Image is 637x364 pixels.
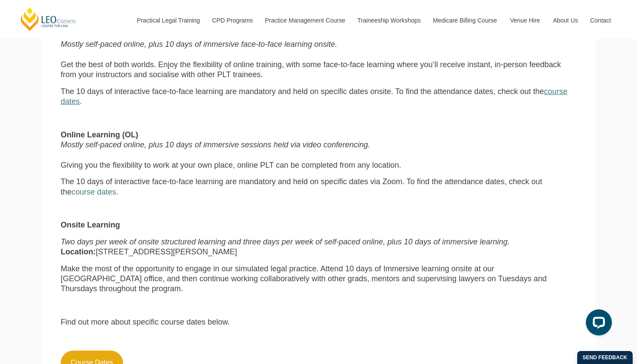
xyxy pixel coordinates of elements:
a: Venue Hire [504,2,546,39]
a: course dates [71,188,116,196]
p: The 10 days of interactive face-to-face learning are mandatory and held on specific dates via Zoo... [61,177,576,197]
i: Two days per week of onsite structured learning and three days per week of self-paced online, plu... [61,237,510,246]
a: About Us [546,2,584,39]
p: Get the best of both worlds. Enjoy the flexibility of online training, with some face-to-face lea... [61,29,576,80]
a: course dates [61,87,567,106]
strong: Location: [61,247,96,256]
a: Contact [584,2,617,39]
strong: Onsite Learning [61,221,120,229]
a: Practical Legal Training [130,2,206,39]
iframe: LiveChat chat widget [579,306,615,342]
em: Mostly self-paced online, plus 10 days of immersive sessions held via video conferencing. [61,140,370,149]
strong: Online Learning (OL) [61,130,138,139]
p: The 10 days of interactive face-to-face learning are mandatory and held on specific dates onsite.... [61,87,576,107]
a: [PERSON_NAME] Centre for Law [19,7,77,32]
em: Mostly self-paced online, plus 10 days of immersive face-to-face learning onsite. [61,40,337,49]
a: CPD Programs [205,2,258,39]
a: Traineeship Workshops [351,2,426,39]
a: Practice Management Course [259,2,351,39]
p: Make the most of the opportunity to engage in our simulated legal practice. Attend 10 days of Imm... [61,264,576,294]
p: Giving you the flexibility to work at your own place, online PLT can be completed from any location. [61,130,576,171]
p: [STREET_ADDRESS][PERSON_NAME] [61,237,576,257]
a: Medicare Billing Course [426,2,504,39]
p: Find out more about specific course dates below. [61,317,576,327]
